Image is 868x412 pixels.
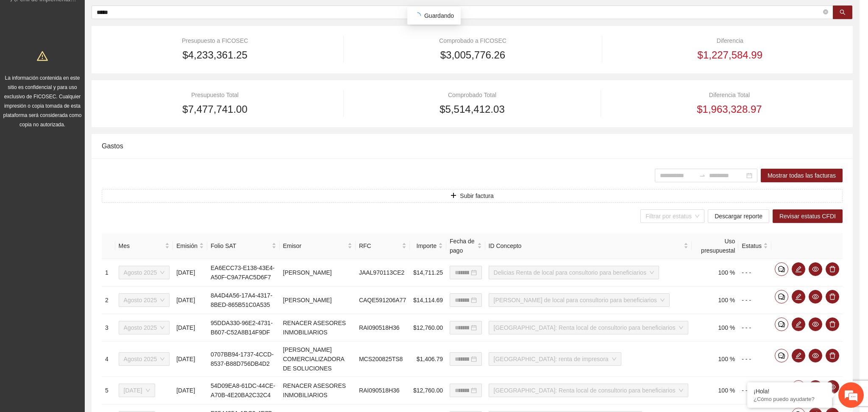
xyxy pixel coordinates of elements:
div: Chatee con nosotros ahora [44,43,142,54]
span: loading [414,12,421,19]
div: Minimizar ventana de chat en vivo [139,4,159,25]
span: Guardando [424,12,454,19]
div: ¡Hola! [754,388,826,395]
p: ¿Cómo puedo ayudarte? [754,396,826,402]
span: Estamos en línea. [49,113,117,199]
textarea: Escriba su mensaje y pulse “Intro” [4,231,161,261]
